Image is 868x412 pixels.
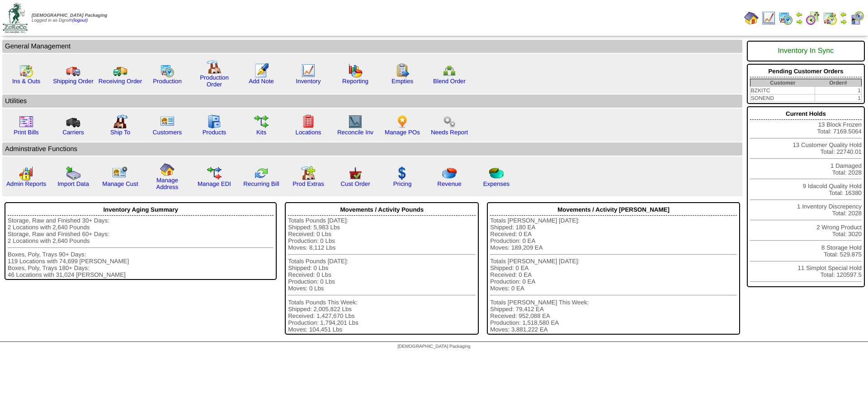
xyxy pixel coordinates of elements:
img: network.png [442,63,457,78]
a: Revenue [437,180,461,187]
th: Order# [815,79,862,87]
img: home.gif [744,11,759,25]
img: pie_chart2.png [489,166,504,180]
img: graph2.png [19,166,33,180]
a: Recurring Bill [243,180,279,187]
img: calendarprod.gif [778,11,793,25]
a: Ship To [110,129,130,136]
img: zoroco-logo-small.webp [3,3,28,33]
img: factory2.gif [113,114,127,129]
img: arrowleft.gif [840,11,847,18]
a: Import Data [57,180,89,187]
img: factory.gif [207,60,222,74]
a: Production [153,78,182,85]
img: arrowleft.gif [796,11,803,18]
a: Ins & Outs [12,78,40,85]
a: Carriers [62,129,84,136]
img: pie_chart.png [442,166,457,180]
img: workorder.gif [395,63,410,78]
td: BZKITC [750,87,815,95]
a: Pricing [393,180,412,187]
img: locations.gif [301,114,316,129]
img: workflow.gif [254,114,269,129]
a: Prod Extras [292,180,324,187]
div: Movements / Activity [PERSON_NAME] [490,204,737,216]
img: workflow.png [442,114,457,129]
img: graph.gif [348,63,363,78]
a: (logout) [72,18,88,23]
span: [DEMOGRAPHIC_DATA] Packaging [32,13,107,18]
a: Manage Cust [102,180,138,187]
img: dollar.gif [395,166,410,180]
img: import.gif [66,166,80,180]
img: line_graph.gif [301,63,316,78]
img: managecust.png [112,166,129,180]
img: cust_order.png [348,166,363,180]
img: reconcile.gif [254,166,269,180]
div: Totals Pounds [DATE]: Shipped: 5,983 Lbs Received: 0 Lbs Production: 0 Lbs Moves: 8,112 Lbs Total... [288,217,476,333]
img: arrowright.gif [840,18,847,25]
img: calendarinout.gif [823,11,837,25]
img: home.gif [160,162,175,177]
a: Needs Report [431,129,468,136]
td: 1 [815,95,862,102]
img: calendarprod.gif [160,63,175,78]
a: Expenses [483,180,510,187]
img: line_graph.gif [761,11,776,25]
img: cabinet.gif [207,114,222,129]
div: Current Holds [750,108,862,120]
a: Admin Reports [6,180,46,187]
span: [DEMOGRAPHIC_DATA] Packaging [397,344,470,349]
img: calendarcustomer.gif [850,11,864,25]
a: Cust Order [340,180,370,187]
img: invoice2.gif [19,114,33,129]
a: Reconcile Inv [337,129,373,136]
img: prodextras.gif [301,166,316,180]
img: customers.gif [160,114,175,129]
a: Receiving Order [99,78,142,85]
a: Add Note [249,78,274,85]
img: line_graph2.gif [348,114,363,129]
a: Locations [295,129,321,136]
a: Customers [153,129,182,136]
img: orders.gif [254,63,269,78]
a: Manage Address [156,177,179,190]
div: Totals [PERSON_NAME] [DATE]: Shipped: 180 EA Received: 0 EA Production: 0 EA Moves: 189,209 EA To... [490,217,737,333]
a: Manage EDI [198,180,231,187]
a: Shipping Order [53,78,94,85]
a: Products [203,129,226,136]
a: Reporting [342,78,368,85]
a: Inventory [296,78,321,85]
div: Storage, Raw and Finished 30+ Days: 2 Locations with 2,640 Pounds Storage, Raw and Finished 60+ D... [8,217,274,278]
td: Utilities [2,95,742,108]
td: SONEND [750,95,815,102]
a: Empties [392,78,413,85]
th: Customer [750,79,815,87]
img: arrowright.gif [796,18,803,25]
td: 1 [815,87,862,95]
div: Inventory In Sync [750,43,862,60]
img: calendarblend.gif [806,11,820,25]
span: Logged in as Dgroth [32,13,107,23]
div: Movements / Activity Pounds [288,204,476,216]
img: truck2.gif [113,63,127,78]
img: truck3.gif [66,114,80,129]
img: edi.gif [207,166,222,180]
div: Pending Customer Orders [750,66,862,77]
a: Print Bills [14,129,39,136]
a: Manage POs [385,129,420,136]
td: Adminstrative Functions [2,142,742,156]
a: Production Order [200,74,229,88]
a: Kits [256,129,266,136]
img: truck.gif [66,63,80,78]
div: Inventory Aging Summary [8,204,274,216]
img: po.png [395,114,410,129]
td: General Management [2,40,742,53]
img: calendarinout.gif [19,63,33,78]
a: Blend Order [433,78,466,85]
div: 13 Block Frozen Total: 7169.5064 13 Customer Quality Hold Total: 22740.01 1 Damaged Total: 2028 9... [747,106,865,287]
